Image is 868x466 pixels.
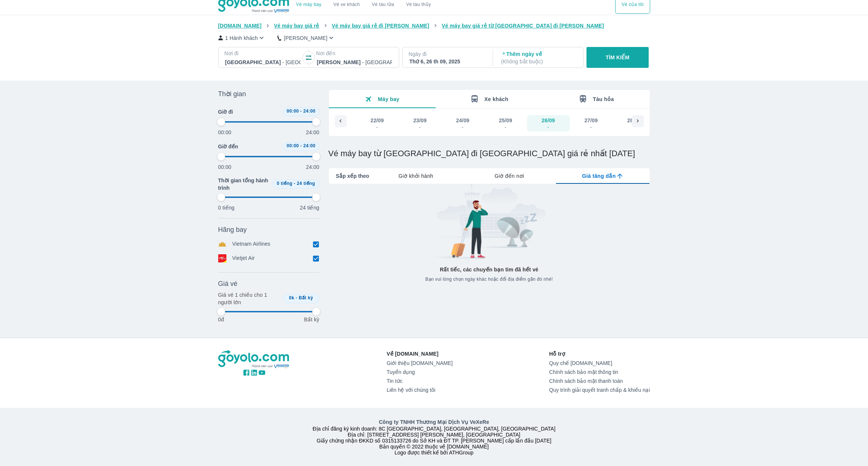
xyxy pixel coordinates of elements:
span: Giờ đến nơi [495,172,524,180]
div: lab API tabs example [369,168,649,184]
p: Về [DOMAIN_NAME] [387,350,452,358]
button: [PERSON_NAME] [277,34,335,42]
a: Giới thiệu [DOMAIN_NAME] [387,360,452,366]
a: Chính sách bảo mật thông tin [549,369,650,375]
span: Vé máy bay giá rẻ [274,23,319,29]
span: Vé máy bay giá rẻ đi [PERSON_NAME] [332,23,429,29]
span: Giờ đến [218,143,238,150]
span: 24:00 [303,143,315,148]
p: Nơi đi [225,50,301,57]
div: Thứ 6, 26 th 09, 2025 [409,58,484,65]
div: - [371,124,384,130]
span: 00:00 [287,108,299,114]
p: 00:00 [218,129,232,136]
span: - [300,143,302,148]
p: TÌM KIẾM [606,54,630,61]
span: Tàu hỏa [593,96,614,102]
span: - [294,181,295,186]
span: 24:00 [303,108,315,114]
span: Giá tăng dần [582,172,616,180]
button: TÌM KIẾM [586,47,649,68]
p: 1 Hành khách [225,34,258,42]
img: logo [218,350,290,369]
span: Sắp xếp theo [336,172,369,180]
a: Tuyển dụng [387,369,452,375]
a: Vé xe khách [333,2,360,7]
span: Hãng bay [218,225,247,234]
p: [PERSON_NAME] [284,34,327,42]
p: 24:00 [306,129,319,136]
p: 00:00 [218,163,232,171]
p: Giá vé 1 chiều cho 1 người lớn [218,291,280,306]
p: Vietnam Airlines [232,240,271,248]
span: Giờ đi [218,108,233,116]
div: - [457,124,469,130]
p: 0đ [218,316,224,323]
span: 00:00 [287,143,299,148]
div: - [627,124,640,130]
span: [DOMAIN_NAME] [218,23,262,29]
span: 0k [289,295,294,300]
a: Quy chế [DOMAIN_NAME] [549,360,650,366]
p: Rất tiếc, các chuyến bạn tìm đã hết vé [440,266,538,273]
span: Vé máy bay giá rẻ từ [GEOGRAPHIC_DATA] đi [PERSON_NAME] [442,23,604,29]
span: - [300,108,302,114]
span: Bất kỳ [299,295,313,300]
span: 0 tiếng [277,181,292,186]
span: Xe khách [484,96,508,102]
p: Ngày đi [408,50,485,58]
div: - [585,124,597,130]
div: 22/09 [371,117,384,124]
div: 28/09 [627,117,640,124]
span: Giờ khởi hành [398,172,433,180]
p: 24 tiếng [300,204,319,211]
p: Hỗ trợ [549,350,650,358]
span: Máy bay [378,96,400,102]
h1: Vé máy bay từ [GEOGRAPHIC_DATA] đi [GEOGRAPHIC_DATA] giá rẻ nhất [DATE] [328,148,650,159]
img: banner [425,184,553,260]
a: Chính sách bảo mật thanh toán [549,378,650,384]
p: Công ty TNHH Thương Mại Dịch Vụ VeXeRe [220,418,649,426]
button: 1 Hành khách [218,34,266,42]
p: Vietjet Air [232,254,255,262]
span: Thời gian tổng hành trình [218,177,270,192]
p: Bất kỳ [304,316,319,323]
div: 26/09 [542,117,555,124]
div: 27/09 [584,117,598,124]
div: 25/09 [499,117,512,124]
a: Vé máy bay [296,2,321,7]
div: 24/09 [456,117,470,124]
p: Nơi đến [316,50,393,57]
span: Giá vé [218,279,238,288]
div: 23/09 [413,117,427,124]
p: Thêm ngày về [501,50,576,65]
span: Thời gian [218,89,246,98]
p: 0 tiếng [218,204,235,211]
span: - [296,295,297,300]
p: ( Không bắt buộc ) [501,58,576,65]
div: - [542,124,555,130]
nav: breadcrumb [218,22,650,29]
span: Bạn vui lòng chọn ngày khác hoặc đổi địa điểm gần đó nhé! [425,276,553,282]
p: 24:00 [306,163,319,171]
a: Quy trình giải quyết tranh chấp & khiếu nại [549,387,650,393]
span: 24 tiếng [297,181,315,186]
a: Tin tức [387,378,452,384]
div: - [499,124,512,130]
a: Liên hệ với chúng tôi [387,387,452,393]
div: - [414,124,426,130]
div: Địa chỉ đăng ký kinh doanh: 8C [GEOGRAPHIC_DATA], [GEOGRAPHIC_DATA], [GEOGRAPHIC_DATA] Địa chỉ: [... [214,418,655,456]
